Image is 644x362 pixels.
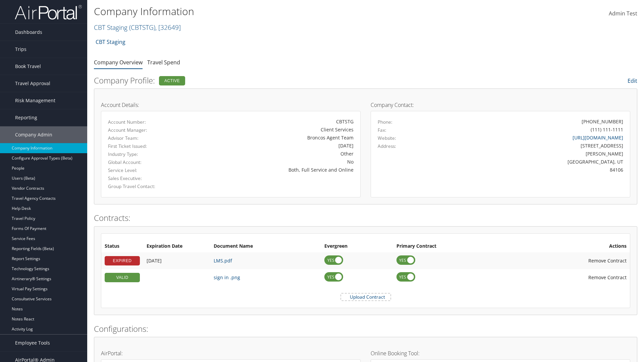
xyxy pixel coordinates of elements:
th: Expiration Date [143,240,210,252]
span: Dashboards [15,24,42,41]
span: Admin Test [609,10,637,17]
a: Company Overview [94,59,143,66]
a: LMS.pdf [214,257,232,264]
a: Edit [628,77,637,84]
div: [STREET_ADDRESS] [442,142,624,149]
th: Document Name [210,240,321,252]
span: Company Admin [15,126,52,143]
h4: Company Contact: [371,102,630,108]
a: [URL][DOMAIN_NAME] [573,134,623,141]
div: [GEOGRAPHIC_DATA], UT [442,158,624,165]
a: Travel Spend [147,59,180,66]
label: Phone: [378,119,392,125]
img: airportal-logo.png [15,4,82,20]
div: Client Services [193,126,354,133]
label: Account Number: [108,119,183,125]
a: CBT Staging [94,23,181,32]
div: Both, Full Service and Online [193,166,354,173]
label: Global Account: [108,159,183,166]
label: Group Travel Contact: [108,183,183,190]
label: Service Level: [108,167,183,174]
span: Employee Tools [15,335,50,351]
div: Broncos Agent Team [193,134,354,141]
div: VALID [105,273,140,282]
span: Book Travel [15,58,41,75]
span: Remove Contract [588,274,627,281]
label: Fax: [378,127,386,133]
h2: Company Profile: [94,75,453,86]
h4: Online Booking Tool: [371,351,630,356]
h1: Company Information [94,4,456,18]
div: Other [193,150,354,157]
a: sign in .png [214,274,240,281]
div: CBTSTG [193,118,354,125]
label: Sales Executive: [108,175,183,182]
th: Actions [505,240,630,252]
div: EXPIRED [105,256,140,265]
label: Advisor Team: [108,135,183,141]
label: Address: [378,143,396,149]
h2: Contracts: [94,212,637,224]
span: [DATE] [147,257,162,264]
div: [DATE] [193,142,354,149]
span: Reporting [15,109,37,126]
div: Add/Edit Date [147,258,207,264]
th: Primary Contract [393,240,505,252]
span: Remove Contract [588,257,627,264]
div: (111) 111-1111 [591,126,623,133]
i: Remove Contract [582,271,588,284]
div: Add/Edit Date [147,275,207,281]
span: , [ 32649 ] [155,23,181,32]
th: Status [101,240,143,252]
label: Industry Type: [108,151,183,158]
h4: Account Details: [101,102,361,108]
label: First Ticket Issued: [108,143,183,149]
label: Website: [378,135,396,141]
div: Active [159,76,185,85]
div: 84106 [442,166,624,173]
h2: Configurations: [94,323,637,335]
a: Admin Test [609,3,637,24]
span: Trips [15,41,26,58]
div: [PHONE_NUMBER] [582,118,623,125]
th: Evergreen [321,240,393,252]
a: CBT Staging [96,35,125,49]
span: ( CBTSTG ) [129,23,155,32]
i: Remove Contract [582,254,588,267]
div: No [193,158,354,165]
span: Travel Approval [15,75,50,92]
label: Upload Contract [341,294,390,300]
div: [PERSON_NAME] [442,150,624,157]
label: Account Manager: [108,127,183,133]
span: Risk Management [15,92,55,109]
h4: AirPortal: [101,351,361,356]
